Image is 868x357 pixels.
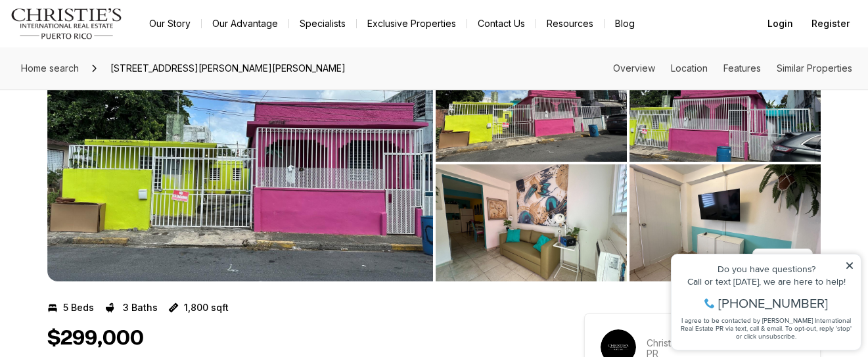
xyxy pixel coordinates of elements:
nav: Page section menu [613,63,852,74]
a: Skip to: Overview [613,62,655,74]
p: 5 Beds [63,302,94,313]
p: 3 Baths [123,302,158,313]
span: Home search [21,62,79,74]
button: View image gallery [436,164,627,281]
li: 2 of 5 [436,45,821,281]
div: Do you have questions? [14,30,190,39]
a: Our Story [139,14,201,33]
button: Login [760,11,801,37]
a: Home search [16,58,84,79]
span: Register [811,18,850,29]
img: logo [11,8,123,39]
a: Exclusive Properties [357,14,467,33]
button: View image gallery [436,45,627,162]
a: Blog [605,14,645,33]
p: 1,800 sqft [184,302,229,313]
span: I agree to be contacted by [PERSON_NAME] International Real Estate PR via text, call & email. To ... [16,81,187,106]
a: Specialists [289,14,356,33]
div: Call or text [DATE], we are here to help! [14,42,190,51]
button: View image gallery [629,164,821,281]
div: Listing Photos [47,45,821,281]
span: Login [767,18,793,29]
h1: $299,000 [47,326,144,351]
button: Contact Us [467,14,536,33]
button: View image gallery [47,45,433,281]
a: Resources [536,14,604,33]
button: Register [804,11,857,37]
span: [PHONE_NUMBER] [54,62,164,75]
a: Skip to: Features [723,62,761,74]
a: Our Advantage [202,14,288,33]
li: 1 of 5 [47,45,433,281]
a: Skip to: Similar Properties [777,62,852,74]
button: View image gallery [629,45,821,162]
a: Skip to: Location [671,62,708,74]
span: [STREET_ADDRESS][PERSON_NAME][PERSON_NAME] [105,58,351,79]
